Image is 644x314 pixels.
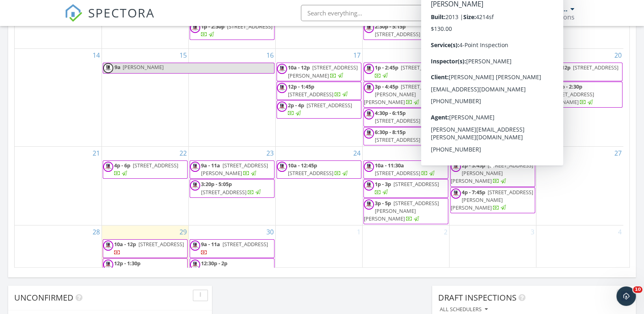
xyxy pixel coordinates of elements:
[288,64,310,71] span: 10a - 12p
[375,162,436,177] a: 10a - 11:30a [STREET_ADDRESS]
[15,147,102,225] td: Go to September 21, 2025
[190,160,274,179] a: 9a - 11a [STREET_ADDRESS][PERSON_NAME]
[277,83,287,93] img: l_ghi_profile_300x100.jpg
[102,225,188,277] td: Go to September 29, 2025
[265,147,275,160] a: Go to September 23, 2025
[277,63,361,81] a: 10a - 12p [STREET_ADDRESS][PERSON_NAME]
[223,240,268,248] span: [STREET_ADDRESS]
[275,147,362,225] td: Go to September 24, 2025
[364,180,374,191] img: l_ghi_profile_300x100.jpg
[301,5,463,21] input: Search everything...
[265,225,275,238] a: Go to September 30, 2025
[265,49,275,62] a: Go to September 16, 2025
[103,160,188,179] a: 4p - 6p [STREET_ADDRESS]
[364,128,374,139] img: l_ghi_profile_300x100.jpg
[91,225,102,238] a: Go to September 28, 2025
[91,49,102,62] a: Go to September 14, 2025
[450,22,535,48] a: 12:30p - 2:15p [STREET_ADDRESS][PERSON_NAME]
[613,49,623,62] a: Go to September 20, 2025
[363,108,448,126] a: 4:30p - 6:15p [STREET_ADDRESS]
[133,162,178,169] span: [STREET_ADDRESS]
[114,260,167,275] a: 12p - 1:30p [STREET_ADDRESS]
[375,109,406,117] span: 4:30p - 6:15p
[442,225,449,238] a: Go to October 2, 2025
[352,49,362,62] a: Go to September 17, 2025
[450,147,536,225] td: Go to September 26, 2025
[190,240,200,251] img: l_ghi_profile_300x100.jpg
[363,198,448,225] a: 3p - 5p [STREET_ADDRESS][PERSON_NAME][PERSON_NAME]
[307,102,352,109] span: [STREET_ADDRESS]
[188,225,275,277] td: Go to September 30, 2025
[462,162,485,169] span: 2p - 3:45p
[201,240,268,256] a: 9a - 11a [STREET_ADDRESS]
[451,64,461,74] img: l_ghi_profile_300x100.jpg
[537,82,622,108] a: 12:30p - 2:30p [STREET_ADDRESS][PERSON_NAME]
[201,188,246,196] span: [STREET_ADDRESS]
[375,83,398,90] span: 3p - 4:45p
[375,64,446,79] a: 1p - 2:45p [STREET_ADDRESS]
[178,49,188,62] a: Go to September 15, 2025
[114,240,184,256] a: 10a - 12p [STREET_ADDRESS]
[288,162,349,177] a: 10a - 12:45p [STREET_ADDRESS]
[103,258,188,277] a: 12p - 1:30p [STREET_ADDRESS]
[102,147,188,225] td: Go to September 22, 2025
[201,260,227,267] span: 12:30p - 2p
[451,162,533,184] a: 2p - 3:45p [STREET_ADDRESS][PERSON_NAME][PERSON_NAME]
[201,23,225,30] span: 1p - 2:30p
[549,83,582,90] span: 12:30p - 2:30p
[275,49,362,147] td: Go to September 17, 2025
[364,199,439,222] span: [STREET_ADDRESS][PERSON_NAME][PERSON_NAME]
[451,30,507,45] span: [STREET_ADDRESS][PERSON_NAME]
[364,109,374,119] img: l_ghi_profile_300x100.jpg
[65,4,82,22] img: The Best Home Inspection Software - Spectora
[277,160,361,179] a: 10a - 12:45p [STREET_ADDRESS]
[375,199,391,207] span: 3p - 5p
[451,162,461,172] img: l_ghi_profile_300x100.jpg
[364,83,446,106] span: [STREET_ADDRESS][PERSON_NAME][PERSON_NAME]
[201,23,272,38] a: 1p - 2:30p [STREET_ADDRESS]
[451,188,461,199] img: l_ghi_profile_300x100.jpg
[438,292,516,303] span: Draft Inspections
[525,147,536,160] a: Go to September 26, 2025
[613,147,623,160] a: Go to September 27, 2025
[439,49,449,62] a: Go to September 18, 2025
[363,160,448,179] a: 10a - 11:30a [STREET_ADDRESS]
[375,136,420,143] span: [STREET_ADDRESS]
[114,162,178,177] a: 4p - 6p [STREET_ADDRESS]
[114,240,136,248] span: 10a - 12p
[114,63,121,73] span: 9a
[401,64,446,71] span: [STREET_ADDRESS]
[114,267,160,275] span: [STREET_ADDRESS]
[363,147,450,225] td: Go to September 25, 2025
[549,64,618,79] a: 10a - 12p [STREET_ADDRESS]
[439,147,449,160] a: Go to September 25, 2025
[393,180,439,188] span: [STREET_ADDRESS]
[451,188,533,211] a: 4p - 7:45p [STREET_ADDRESS][PERSON_NAME][PERSON_NAME]
[538,83,548,93] img: l_ghi_profile_300x100.jpg
[375,162,404,169] span: 10a - 11:30a
[364,199,374,210] img: l_ghi_profile_300x100.jpg
[616,225,623,238] a: Go to October 4, 2025
[114,162,130,169] span: 4p - 6p
[462,188,485,196] span: 4p - 7:45p
[288,102,304,109] span: 2p - 4p
[201,180,232,188] span: 3:20p - 5:05p
[288,91,333,98] span: [STREET_ADDRESS]
[190,180,200,191] img: l_ghi_profile_300x100.jpg
[88,4,155,21] span: SPECTORA
[102,49,188,147] td: Go to September 15, 2025
[375,180,391,188] span: 1p - 3p
[188,49,275,147] td: Go to September 16, 2025
[536,225,623,277] td: Go to October 4, 2025
[364,199,439,222] a: 3p - 5p [STREET_ADDRESS][PERSON_NAME][PERSON_NAME]
[201,162,220,169] span: 9a - 11a
[178,225,188,238] a: Go to September 29, 2025
[450,160,535,187] a: 2p - 3:45p [STREET_ADDRESS][PERSON_NAME][PERSON_NAME]
[450,49,536,147] td: Go to September 19, 2025
[123,63,164,71] span: [PERSON_NAME]
[375,23,436,38] a: 2:30p - 5:15p [STREET_ADDRESS]
[201,162,268,177] a: 9a - 11a [STREET_ADDRESS][PERSON_NAME]
[364,83,374,93] img: l_ghi_profile_300x100.jpg
[288,83,349,98] a: 12p - 1:45p [STREET_ADDRESS]
[363,22,448,40] a: 2:30p - 5:15p [STREET_ADDRESS]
